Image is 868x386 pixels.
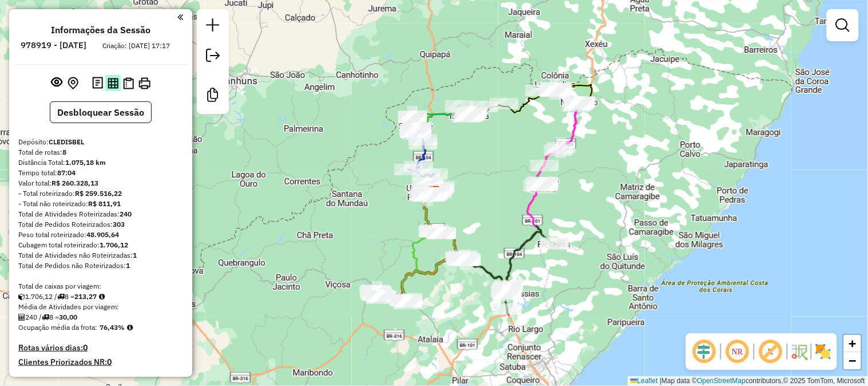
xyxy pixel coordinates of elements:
[757,338,784,365] span: Exibir rótulo
[18,219,183,230] div: Total de Pedidos Roteirizados:
[51,179,98,187] strong: R$ 260.328,13
[849,336,857,350] span: +
[18,314,25,321] i: Total de Atividades
[88,199,121,208] strong: R$ 811,91
[65,74,81,92] button: Centralizar mapa no depósito ou ponto de apoio
[844,335,861,352] a: Zoom in
[62,148,66,156] strong: 8
[18,199,183,209] div: - Total não roteirizado:
[74,292,97,301] strong: 213,27
[697,377,746,385] a: OpenStreetMap
[136,75,153,92] button: Imprimir Rotas
[18,240,183,250] div: Cubagem total roteirizado:
[691,338,718,365] span: Ocultar deslocamento
[99,293,105,300] i: Meta Caixas/viagem: 1,00 Diferença: 212,27
[107,357,112,367] strong: 0
[65,158,106,167] strong: 1.075,18 km
[18,312,183,322] div: 240 / 8 =
[57,293,65,300] i: Total de rotas
[120,210,132,218] strong: 240
[814,342,833,361] img: Exibir/Ocultar setores
[201,84,224,109] a: Criar modelo
[49,74,65,92] button: Exibir sessão original
[57,168,76,177] strong: 87:04
[18,281,183,292] div: Total de caixas por viagem:
[18,302,183,312] div: Média de Atividades por viagem:
[724,338,751,365] span: Ocultar NR
[18,293,25,300] i: Cubagem total roteirizado
[105,75,121,90] button: Visualizar relatório de Roteirização
[98,41,175,51] div: Criação: [DATE] 17:17
[18,178,183,188] div: Valor total:
[427,186,442,200] img: CLEDISBEL
[100,241,128,249] strong: 1.706,12
[51,25,150,36] h4: Informações da Sessão
[75,189,122,198] strong: R$ 259.516,22
[660,377,661,385] span: |
[18,188,183,199] div: - Total roteirizado:
[18,137,183,147] div: Depósito:
[18,157,183,168] div: Distância Total:
[59,313,77,321] strong: 30,00
[126,261,130,270] strong: 1
[42,314,49,321] i: Total de rotas
[127,324,133,331] em: Média calculada utilizando a maior ocupação (%Peso ou %Cubagem) de cada rota da sessão. Rotas cro...
[628,376,868,386] div: Map data © contributors,© 2025 TomTom, Microsoft
[18,357,183,367] h4: Clientes Priorizados NR:
[18,168,183,178] div: Tempo total:
[490,98,518,109] div: Atividade não roteirizada - SUPERMERCADO GOMES
[133,251,137,259] strong: 1
[18,209,183,219] div: Total de Atividades Roteirizadas:
[18,147,183,157] div: Total de rotas:
[631,377,658,385] a: Leaflet
[86,230,119,239] strong: 48.905,64
[177,10,183,23] a: Clique aqui para minimizar o painel
[201,14,224,40] a: Nova sessão e pesquisa
[90,74,105,92] button: Logs desbloquear sessão
[18,343,183,353] h4: Rotas vários dias:
[21,40,87,50] h6: 978919 - [DATE]
[844,352,861,369] a: Zoom out
[831,14,854,37] a: Exibir filtros
[121,75,136,92] button: Visualizar Romaneio
[49,137,84,146] strong: CLEDISBEL
[18,323,97,332] span: Ocupação média da frota:
[18,292,183,302] div: 1.706,12 / 8 =
[100,323,125,332] strong: 76,43%
[790,342,808,361] img: Fluxo de ruas
[18,250,183,261] div: Total de Atividades não Roteirizadas:
[113,220,125,229] strong: 303
[83,342,88,353] strong: 0
[201,44,224,70] a: Exportar sessão
[50,101,152,123] button: Desbloquear Sessão
[18,261,183,271] div: Total de Pedidos não Roteirizados:
[849,353,857,368] span: −
[18,230,183,240] div: Peso total roteirizado:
